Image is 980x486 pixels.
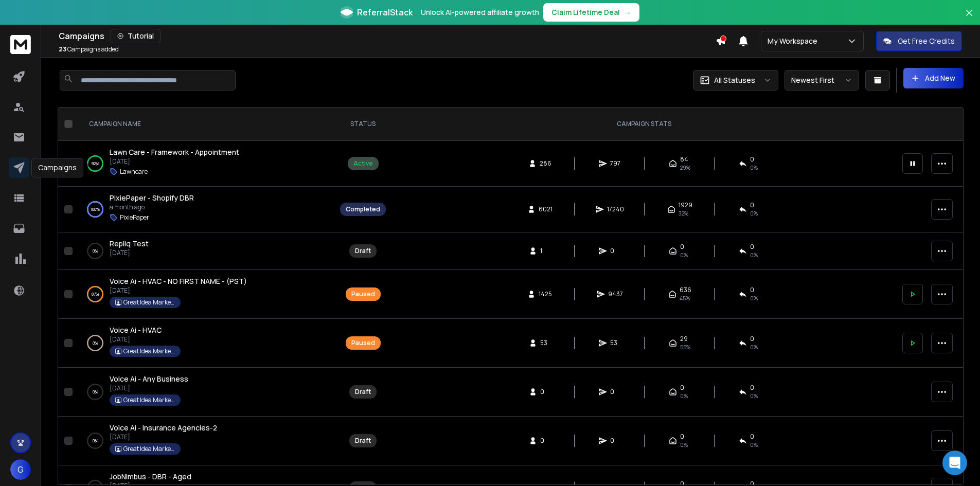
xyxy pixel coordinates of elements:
p: 92 % [92,158,99,169]
p: [DATE] [110,433,217,441]
button: Close banner [963,6,976,31]
span: 0 [750,335,754,343]
p: 0 % [93,246,98,256]
span: 29 % [680,164,690,172]
span: 0 [750,384,754,392]
button: Tutorial [111,29,161,43]
div: Active [353,159,373,168]
button: G [10,459,31,480]
p: My Workspace [768,36,822,46]
span: 0% [750,441,758,449]
p: Unlock AI-powered affiliate growth [421,7,539,17]
a: Repliq Test [110,239,149,249]
div: Draft [355,388,371,396]
div: Open Intercom Messenger [942,451,967,475]
span: 0% [680,251,688,259]
td: 0%Repliq Test[DATE] [77,232,334,270]
span: 0 [540,437,550,445]
span: Voice Ai - HVAC - NO FIRST NAME - (PST) [110,276,247,286]
span: 53 [540,339,550,347]
span: 0 [610,437,620,445]
span: 0 [750,201,754,209]
span: 0 [680,243,684,251]
p: a month ago [110,203,194,211]
div: Completed [346,205,380,213]
div: Paused [351,339,375,347]
p: 0 % [93,436,98,446]
p: Great Idea Marketing [123,347,175,355]
div: Draft [355,437,371,445]
p: All Statuses [714,75,755,85]
p: [DATE] [110,249,149,257]
p: Great Idea Marketing [123,396,175,404]
span: ReferralStack [357,6,413,19]
span: 0 [680,384,684,392]
a: Voice Ai - Any Business [110,374,188,384]
span: 0% [750,251,758,259]
span: 23 [59,45,66,53]
span: 0 % [750,164,758,172]
p: [DATE] [110,157,239,166]
button: Add New [903,68,964,88]
p: [DATE] [110,286,247,295]
p: Great Idea Marketing [123,445,175,453]
div: Campaigns [31,158,83,177]
span: 636 [680,286,691,294]
td: 0%Voice Ai - Insurance Agencies-2[DATE]Great Idea Marketing [77,417,334,465]
a: Voice Ai - Insurance Agencies-2 [110,423,217,433]
span: 29 [680,335,688,343]
span: Lawn Care - Framework - Appointment [110,147,239,157]
span: → [624,7,631,17]
td: 100%PixiePaper - Shopify DBRa month agoPixiePaper [77,187,334,232]
p: 87 % [92,289,99,299]
a: JobNimbus - DBR - Aged [110,472,191,482]
span: 0 % [750,209,758,218]
span: 0 [750,286,754,294]
div: Draft [355,247,371,255]
button: Newest First [785,70,859,91]
a: Voice Ai - HVAC - NO FIRST NAME - (PST) [110,276,247,286]
p: Lawncare [120,168,148,176]
a: Lawn Care - Framework - Appointment [110,147,239,157]
p: PixiePaper [120,213,149,222]
span: Voice Ai - HVAC [110,325,162,335]
span: 0 [750,243,754,251]
span: 0% [750,392,758,400]
span: 32 % [679,209,688,218]
span: 797 [610,159,620,168]
span: 53 [610,339,620,347]
button: Claim Lifetime Deal→ [543,3,639,22]
td: 0%Voice Ai - HVAC[DATE]Great Idea Marketing [77,319,334,368]
p: 0 % [93,338,98,348]
span: 0% [680,441,688,449]
th: CAMPAIGN NAME [77,107,334,141]
span: 1425 [539,290,552,298]
span: 0% [680,392,688,400]
span: 45 % [680,294,690,302]
p: 100 % [91,204,100,214]
span: 17240 [607,205,624,213]
p: Get Free Credits [898,36,955,46]
span: 0 % [750,343,758,351]
span: 9437 [608,290,623,298]
td: 87%Voice Ai - HVAC - NO FIRST NAME - (PST)[DATE]Great Idea Marketing [77,270,334,319]
span: 6021 [539,205,553,213]
span: 55 % [680,343,690,351]
td: 0%Voice Ai - Any Business[DATE]Great Idea Marketing [77,368,334,417]
td: 92%Lawn Care - Framework - Appointment[DATE]Lawncare [77,141,334,187]
span: 286 [540,159,551,168]
span: 0 [540,388,550,396]
p: [DATE] [110,335,181,344]
p: [DATE] [110,384,188,392]
div: Campaigns [59,29,716,43]
span: 0 [680,433,684,441]
div: Paused [351,290,375,298]
p: Campaigns added [59,45,119,53]
span: 0 [750,155,754,164]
